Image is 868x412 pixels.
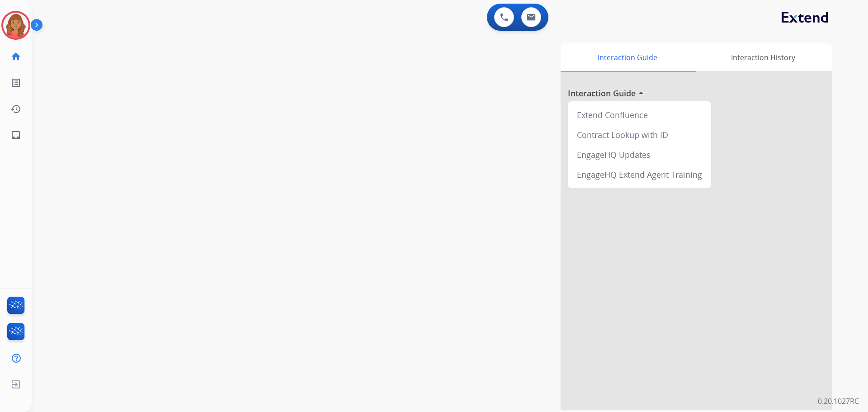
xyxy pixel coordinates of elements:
[818,396,859,407] p: 0.20.1027RC
[571,105,708,125] div: Extend Confluence
[10,130,21,141] mat-icon: inbox
[10,77,21,88] mat-icon: list_alt
[694,43,832,71] div: Interaction History
[561,43,694,71] div: Interaction Guide
[571,145,708,165] div: EngageHQ Updates
[571,125,708,145] div: Contract Lookup with ID
[571,165,708,185] div: EngageHQ Extend Agent Training
[10,51,21,62] mat-icon: home
[10,104,21,114] mat-icon: history
[3,13,28,38] img: avatar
